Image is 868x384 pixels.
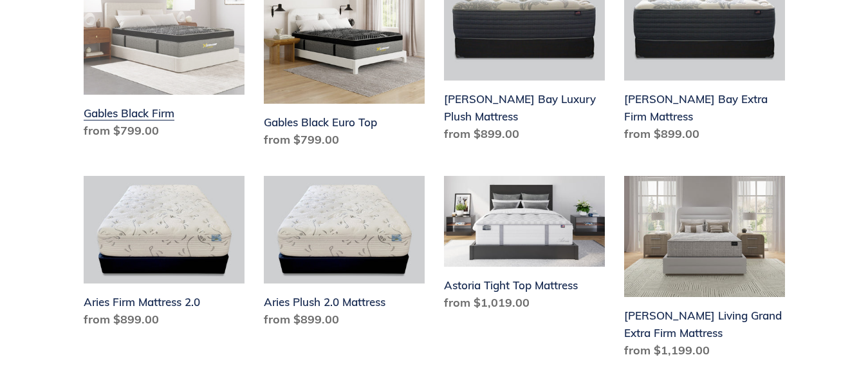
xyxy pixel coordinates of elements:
a: Astoria Tight Top Mattress [444,176,605,316]
a: Scott Living Grand Extra Firm Mattress [624,176,785,364]
a: Aries Firm Mattress 2.0 [84,176,245,333]
a: Aries Plush 2.0 Mattress [264,176,425,333]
